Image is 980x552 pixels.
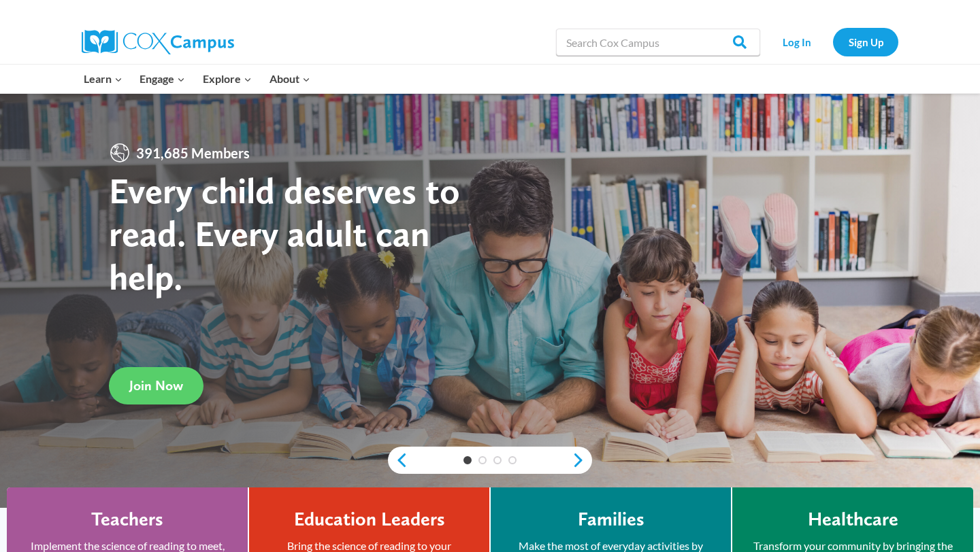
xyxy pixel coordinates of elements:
strong: Every child deserves to read. Every adult can help. [109,169,460,298]
nav: Primary Navigation [75,65,318,93]
a: previous [388,452,408,468]
a: next [572,452,592,468]
h4: Healthcare [808,508,898,531]
h4: Families [578,508,644,531]
span: Learn [84,70,122,88]
input: Search Cox Campus [556,29,760,56]
a: Join Now [109,367,203,404]
span: 391,685 Members [131,142,255,164]
span: About [269,70,310,88]
div: content slider buttons [388,447,592,474]
span: Engage [140,70,185,88]
span: Explore [203,70,252,88]
a: 4 [508,456,517,464]
a: 3 [493,456,502,464]
a: Sign Up [833,28,898,56]
h4: Teachers [91,508,163,531]
h4: Education Leaders [294,508,445,531]
nav: Secondary Navigation [767,28,898,56]
a: Log In [767,28,826,56]
a: 1 [463,456,472,464]
span: Join Now [129,377,183,394]
a: 2 [478,456,487,464]
img: Cox Campus [82,30,234,54]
